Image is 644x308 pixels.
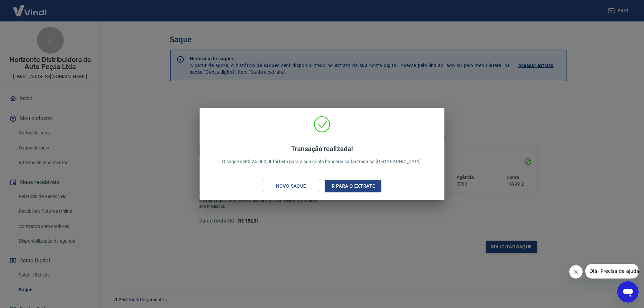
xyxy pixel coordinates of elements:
div: Novo saque [268,182,314,190]
iframe: Mensagem da empresa [585,264,639,279]
button: Ir para o extrato [325,180,381,192]
button: Novo saque [263,180,319,192]
span: Olá! Precisa de ajuda? [4,5,56,10]
p: O saque de R$ 24.000,00 foi feito para a sua conta bancária cadastrada na [GEOGRAPHIC_DATA]. [222,145,422,165]
h4: Transação realizada! [222,145,422,153]
iframe: Fechar mensagem [569,265,583,279]
iframe: Botão para abrir a janela de mensagens [617,281,639,303]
